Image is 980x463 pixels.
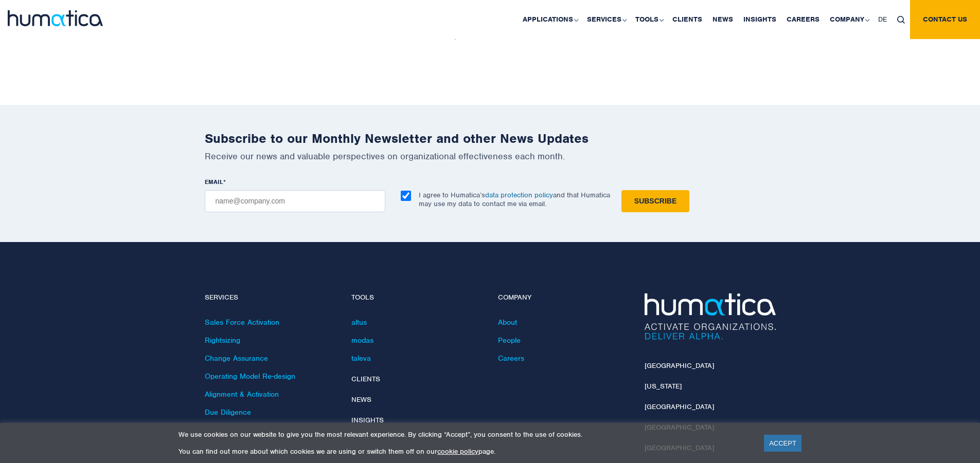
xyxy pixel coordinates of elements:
[437,447,478,456] a: cookie policy
[764,435,801,452] a: ACCEPT
[205,390,279,399] a: Alignment & Activation
[498,354,524,363] a: Careers
[351,395,371,404] a: News
[498,293,629,302] h4: Company
[205,408,251,417] a: Due Diligence
[621,190,689,212] input: Subscribe
[645,402,714,411] a: [GEOGRAPHIC_DATA]
[401,191,411,201] input: I agree to Humatica’sdata protection policyand that Humatica may use my data to contact me via em...
[498,336,521,345] a: People
[179,430,751,439] p: We use cookies on our website to give you the most relevant experience. By clicking “Accept”, you...
[205,151,776,162] p: Receive our news and valuable perspectives on organizational effectiveness each month.
[351,293,483,302] h4: Tools
[878,15,887,24] span: DE
[897,16,905,24] img: search_icon
[205,178,223,186] span: EMAIL
[8,10,103,26] img: logo
[205,318,279,327] a: Sales Force Activation
[205,190,385,212] input: name@company.com
[419,191,610,208] p: I agree to Humatica’s and that Humatica may use my data to contact me via email.
[205,372,295,381] a: Operating Model Re-design
[205,131,776,146] h2: Subscribe to our Monthly Newsletter and other News Updates
[645,361,714,370] a: [GEOGRAPHIC_DATA]
[645,293,776,340] img: Humatica
[351,354,371,363] a: taleva
[179,447,751,456] p: You can find out more about which cookies we are using or switch them off on our page.
[205,293,336,302] h4: Services
[351,318,367,327] a: altus
[645,382,682,391] a: [US_STATE]
[485,191,553,199] a: data protection policy
[351,416,384,424] a: Insights
[498,318,517,327] a: About
[351,336,373,345] a: modas
[205,354,268,363] a: Change Assurance
[351,375,380,383] a: Clients
[205,336,240,345] a: Rightsizing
